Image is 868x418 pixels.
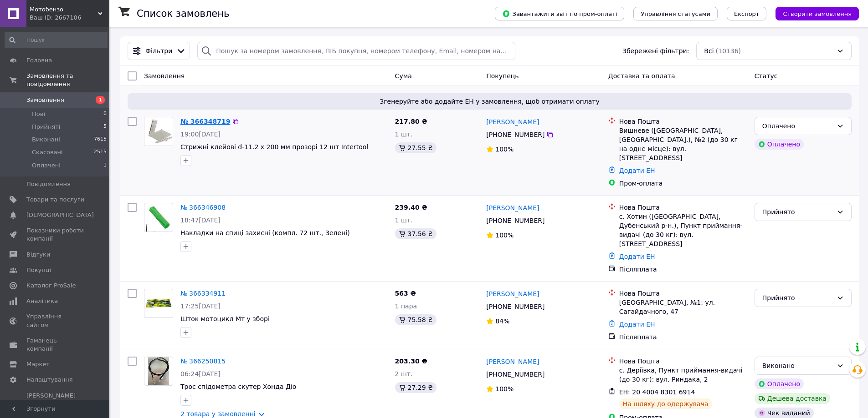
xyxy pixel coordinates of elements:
span: Аналітика [26,297,58,305]
button: Експорт [727,7,767,20]
div: Оплачено [762,121,833,131]
a: 2 товара у замовленні [180,410,256,418]
span: 84% [495,317,509,325]
span: Всі [704,46,714,55]
div: Післяплата [619,265,747,274]
div: Дешева доставка [755,393,830,404]
span: 100% [495,232,514,239]
div: Пром-оплата [619,179,747,188]
a: Фото товару [144,357,173,386]
a: Фото товару [144,289,173,318]
img: Фото товару [144,117,173,146]
div: Виконано [762,361,833,371]
span: 1 [103,161,107,170]
a: Шток мотоцикл Мт у зборі [180,315,270,322]
span: Створити замовлення [783,10,852,17]
a: Трос спідометра скутер Хонда Діо [180,383,296,390]
span: Збережені фільтри: [622,46,689,55]
span: Оплачені [32,161,61,170]
a: [PERSON_NAME] [486,357,539,366]
span: Гаманець компанії [26,337,84,353]
span: 100% [495,146,514,153]
span: Покупець [486,72,519,80]
div: На шляху до одержувача [619,398,712,409]
a: Додати ЕН [619,253,655,260]
div: Оплачено [755,378,804,389]
span: Мотобензо [30,5,98,14]
a: № 366346908 [180,204,226,211]
a: Фото товару [144,203,173,232]
input: Пошук [5,32,108,48]
div: 27.55 ₴ [395,142,437,153]
a: [PERSON_NAME] [486,203,539,212]
span: Експорт [734,10,760,17]
div: 37.56 ₴ [395,228,437,239]
a: Додати ЕН [619,167,655,174]
span: Показники роботи компанії [26,227,84,243]
span: 2 шт. [395,370,413,378]
div: Нова Пошта [619,357,747,366]
span: 17:25[DATE] [180,302,221,310]
div: [PHONE_NUMBER] [484,300,546,313]
span: 18:47[DATE] [180,217,221,224]
span: Управління сайтом [26,312,84,329]
div: [PHONE_NUMBER] [484,214,546,227]
a: Додати ЕН [619,321,655,328]
button: Створити замовлення [776,7,859,20]
span: 203.30 ₴ [395,358,427,365]
div: с. Деріївка, Пункт приймання-видачі (до 30 кг): вул. Риндака, 2 [619,366,747,384]
span: Cума [395,72,412,80]
span: 1 [96,96,105,104]
div: Оплачено [755,139,804,150]
img: Фото товару [146,203,171,232]
span: Фільтри [145,46,172,55]
img: Фото товару [148,357,169,385]
a: [PERSON_NAME] [486,289,539,298]
span: Головна [26,56,52,65]
span: 5 [103,123,107,131]
span: 0 [103,110,107,118]
span: 1 шт. [395,217,413,224]
span: Завантажити звіт по пром-оплаті [502,10,617,18]
button: Завантажити звіт по пром-оплаті [495,7,624,20]
span: 217.80 ₴ [395,118,427,125]
span: 1 пара [395,302,417,310]
span: Скасовані [32,148,63,156]
div: Вишневе ([GEOGRAPHIC_DATA], [GEOGRAPHIC_DATA].), №2 (до 30 кг на одне місце): вул. [STREET_ADDRESS] [619,126,747,162]
span: Покупці [26,266,51,274]
div: 27.29 ₴ [395,382,437,393]
div: Ваш ID: 2667106 [30,14,109,22]
span: 100% [495,385,514,393]
span: Замовлення [26,96,64,104]
input: Пошук за номером замовлення, ПІБ покупця, номером телефону, Email, номером накладної [197,42,515,60]
span: 19:00[DATE] [180,131,221,138]
div: 75.58 ₴ [395,314,437,325]
span: Замовлення [144,72,185,80]
a: Накладки на спиці захисні (компл. 72 шт., Зелені) [180,229,350,237]
span: Відгуки [26,251,50,259]
span: Маркет [26,360,50,368]
a: Стрижні клейові d-11.2 х 200 мм прозорі 12 шт Intertool [180,143,368,151]
span: [DEMOGRAPHIC_DATA] [26,211,94,219]
img: Фото товару [144,296,173,311]
span: Доставка та оплата [608,72,675,80]
button: Управління статусами [633,7,718,20]
div: с. Хотин ([GEOGRAPHIC_DATA], Дубенський р-н.), Пункт приймання-видачі (до 30 кг): вул. [STREET_AD... [619,212,747,248]
span: Виконані [32,136,60,144]
a: № 366334911 [180,290,226,297]
div: Післяплата [619,332,747,342]
span: Замовлення та повідомлення [26,72,109,88]
span: Нові [32,110,45,118]
div: Нова Пошта [619,117,747,126]
a: № 366348719 [180,118,230,125]
a: № 366250815 [180,358,226,365]
div: [PHONE_NUMBER] [484,368,546,381]
span: Прийняті [32,123,60,131]
div: [PHONE_NUMBER] [484,128,546,141]
div: [GEOGRAPHIC_DATA], №1: ул. Сагайдачного, 47 [619,298,747,316]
